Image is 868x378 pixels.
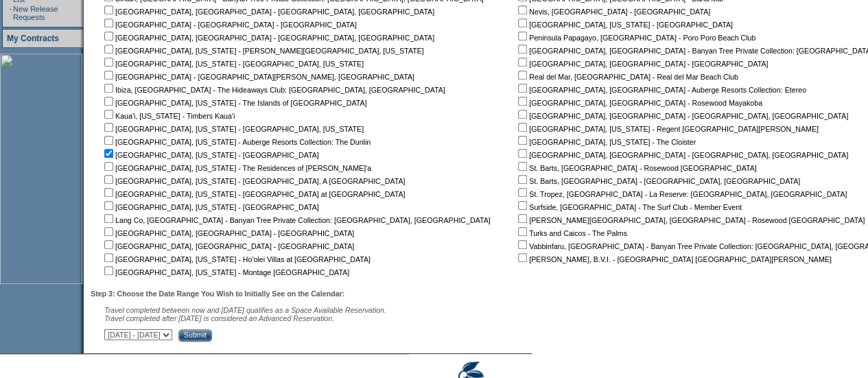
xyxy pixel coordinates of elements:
[515,216,865,224] nobr: [PERSON_NAME][GEOGRAPHIC_DATA], [GEOGRAPHIC_DATA] - Rosewood [GEOGRAPHIC_DATA]
[102,8,434,16] nobr: [GEOGRAPHIC_DATA], [GEOGRAPHIC_DATA] - [GEOGRAPHIC_DATA], [GEOGRAPHIC_DATA]
[102,177,405,185] nobr: [GEOGRAPHIC_DATA], [US_STATE] - [GEOGRAPHIC_DATA], A [GEOGRAPHIC_DATA]
[102,99,366,107] nobr: [GEOGRAPHIC_DATA], [US_STATE] - The Islands of [GEOGRAPHIC_DATA]
[102,216,491,224] nobr: Lang Co, [GEOGRAPHIC_DATA] - Banyan Tree Private Collection: [GEOGRAPHIC_DATA], [GEOGRAPHIC_DATA]
[102,255,371,263] nobr: [GEOGRAPHIC_DATA], [US_STATE] - Ho'olei Villas at [GEOGRAPHIC_DATA]
[515,112,848,120] nobr: [GEOGRAPHIC_DATA], [GEOGRAPHIC_DATA] - [GEOGRAPHIC_DATA], [GEOGRAPHIC_DATA]
[515,190,847,198] nobr: St. Tropez, [GEOGRAPHIC_DATA] - La Reserve: [GEOGRAPHIC_DATA], [GEOGRAPHIC_DATA]
[102,47,424,55] nobr: [GEOGRAPHIC_DATA], [US_STATE] - [PERSON_NAME][GEOGRAPHIC_DATA], [US_STATE]
[515,86,806,94] nobr: [GEOGRAPHIC_DATA], [GEOGRAPHIC_DATA] - Auberge Resorts Collection: Etereo
[102,242,354,250] nobr: [GEOGRAPHIC_DATA], [GEOGRAPHIC_DATA] - [GEOGRAPHIC_DATA]
[515,34,755,42] nobr: Peninsula Papagayo, [GEOGRAPHIC_DATA] - Poro Poro Beach Club
[515,151,848,159] nobr: [GEOGRAPHIC_DATA], [GEOGRAPHIC_DATA] - [GEOGRAPHIC_DATA], [GEOGRAPHIC_DATA]
[102,151,319,159] nobr: [GEOGRAPHIC_DATA], [US_STATE] - [GEOGRAPHIC_DATA]
[102,125,364,133] nobr: [GEOGRAPHIC_DATA], [US_STATE] - [GEOGRAPHIC_DATA], [US_STATE]
[102,229,354,237] nobr: [GEOGRAPHIC_DATA], [GEOGRAPHIC_DATA] - [GEOGRAPHIC_DATA]
[515,138,696,146] nobr: [GEOGRAPHIC_DATA], [US_STATE] - The Cloister
[515,8,710,16] nobr: Nevis, [GEOGRAPHIC_DATA] - [GEOGRAPHIC_DATA]
[102,112,235,120] nobr: Kaua'i, [US_STATE] - Timbers Kaua'i
[102,21,357,29] nobr: [GEOGRAPHIC_DATA] - [GEOGRAPHIC_DATA] - [GEOGRAPHIC_DATA]
[515,125,819,133] nobr: [GEOGRAPHIC_DATA], [US_STATE] - Regent [GEOGRAPHIC_DATA][PERSON_NAME]
[515,203,742,211] nobr: Surfside, [GEOGRAPHIC_DATA] - The Surf Club - Member Event
[102,190,405,198] nobr: [GEOGRAPHIC_DATA], [US_STATE] - [GEOGRAPHIC_DATA] at [GEOGRAPHIC_DATA]
[102,203,319,211] nobr: [GEOGRAPHIC_DATA], [US_STATE] - [GEOGRAPHIC_DATA]
[102,86,445,94] nobr: Ibiza, [GEOGRAPHIC_DATA] - The Hideaways Club: [GEOGRAPHIC_DATA], [GEOGRAPHIC_DATA]
[515,255,832,263] nobr: [PERSON_NAME], B.V.I. - [GEOGRAPHIC_DATA] [GEOGRAPHIC_DATA][PERSON_NAME]
[515,99,762,107] nobr: [GEOGRAPHIC_DATA], [GEOGRAPHIC_DATA] - Rosewood Mayakoba
[102,138,371,146] nobr: [GEOGRAPHIC_DATA], [US_STATE] - Auberge Resorts Collection: The Dunlin
[515,177,800,185] nobr: St. Barts, [GEOGRAPHIC_DATA] - [GEOGRAPHIC_DATA], [GEOGRAPHIC_DATA]
[10,5,12,21] td: ·
[102,73,414,81] nobr: [GEOGRAPHIC_DATA] - [GEOGRAPHIC_DATA][PERSON_NAME], [GEOGRAPHIC_DATA]
[91,290,344,298] b: Step 3: Choose the Date Range You Wish to Initially See on the Calendar:
[104,314,334,322] nobr: Travel completed after [DATE] is considered an Advanced Reservation.
[7,34,59,43] a: My Contracts
[515,229,627,237] nobr: Turks and Caicos - The Palms
[178,329,212,342] input: Submit
[102,164,371,172] nobr: [GEOGRAPHIC_DATA], [US_STATE] - The Residences of [PERSON_NAME]'a
[102,268,349,276] nobr: [GEOGRAPHIC_DATA], [US_STATE] - Montage [GEOGRAPHIC_DATA]
[102,34,434,42] nobr: [GEOGRAPHIC_DATA], [GEOGRAPHIC_DATA] - [GEOGRAPHIC_DATA], [GEOGRAPHIC_DATA]
[515,164,756,172] nobr: St. Barts, [GEOGRAPHIC_DATA] - Rosewood [GEOGRAPHIC_DATA]
[515,21,733,29] nobr: [GEOGRAPHIC_DATA], [US_STATE] - [GEOGRAPHIC_DATA]
[13,5,58,21] a: New Release Requests
[102,60,364,68] nobr: [GEOGRAPHIC_DATA], [US_STATE] - [GEOGRAPHIC_DATA], [US_STATE]
[515,73,738,81] nobr: Real del Mar, [GEOGRAPHIC_DATA] - Real del Mar Beach Club
[104,306,386,314] span: Travel completed between now and [DATE] qualifies as a Space Available Reservation.
[515,60,768,68] nobr: [GEOGRAPHIC_DATA], [GEOGRAPHIC_DATA] - [GEOGRAPHIC_DATA]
